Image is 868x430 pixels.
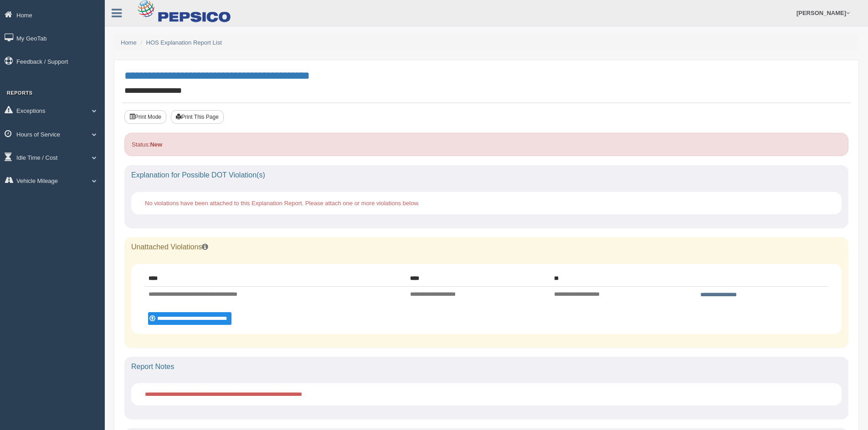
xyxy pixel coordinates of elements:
[124,237,848,257] div: Unattached Violations
[124,133,848,156] div: Status:
[145,200,420,207] span: No violations have been attached to this Explanation Report. Please attach one or more violations...
[146,39,222,46] a: HOS Explanation Report List
[171,110,224,124] button: Print This Page
[124,357,848,377] div: Report Notes
[124,110,166,124] button: Print Mode
[121,39,137,46] a: Home
[150,141,162,148] strong: New
[124,165,848,185] div: Explanation for Possible DOT Violation(s)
